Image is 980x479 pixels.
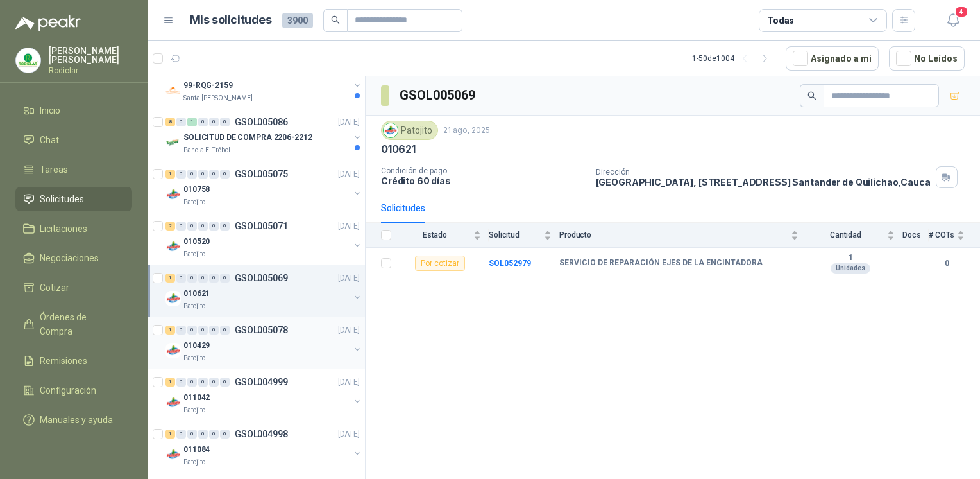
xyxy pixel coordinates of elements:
div: 0 [209,170,219,179]
div: 0 [209,118,219,126]
p: [DATE] [338,428,360,440]
p: [DATE] [338,376,360,388]
div: 0 [176,118,186,126]
div: Solicitudes [381,201,425,215]
img: Company Logo [384,123,398,137]
h3: GSOL005069 [400,85,477,105]
span: Estado [399,231,471,239]
p: [GEOGRAPHIC_DATA], [STREET_ADDRESS] Santander de Quilichao , Cauca [596,177,931,187]
p: GSOL005078 [235,326,288,335]
div: 0 [187,326,197,335]
p: Patojito [183,457,205,467]
span: Configuración [40,383,96,397]
img: Company Logo [165,395,181,410]
span: Manuales y ayuda [40,413,113,427]
p: 010621 [183,288,210,300]
h1: Mis solicitudes [190,11,272,30]
div: Unidades [831,263,870,274]
a: 8 0 1 0 0 0 GSOL005086[DATE] Company LogoSOLICITUD DE COMPRA 2206-2212Panela El Trébol [165,114,362,155]
div: 2 [165,222,175,231]
b: 0 [929,257,965,270]
img: Company Logo [165,83,181,98]
span: search [807,91,816,100]
div: 0 [198,430,208,439]
div: 0 [209,378,219,387]
div: 0 [176,430,186,439]
p: [DATE] [338,116,360,128]
a: 1 0 0 0 0 0 GSOL005069[DATE] Company Logo010621Patojito [165,270,362,311]
a: Inicio [15,98,132,123]
div: 0 [198,222,208,231]
p: 010429 [183,340,210,352]
p: 011042 [183,392,210,404]
p: Rodiclar [49,67,132,74]
th: Producto [559,223,806,248]
a: Chat [15,128,132,152]
div: 0 [220,378,230,387]
p: [DATE] [338,220,360,232]
span: Producto [559,231,788,239]
a: Solicitudes [15,187,132,211]
div: 0 [187,170,197,179]
p: 010621 [381,143,416,156]
a: 4 0 0 0 0 0 GSOL005087[DATE] Company Logo99-RQG-2159Santa [PERSON_NAME] [165,62,362,103]
span: Órdenes de Compra [40,310,120,338]
p: Santa [PERSON_NAME] [183,93,253,103]
span: Negociaciones [40,251,99,265]
b: SOL052979 [489,259,531,268]
p: Condición de pago [381,166,586,175]
th: Estado [399,223,489,248]
div: 0 [198,170,208,179]
div: Por cotizar [415,256,465,271]
div: 1 [165,430,175,439]
p: GSOL005086 [235,118,288,126]
p: GSOL005075 [235,170,288,179]
a: 1 0 0 0 0 0 GSOL005075[DATE] Company Logo010758Patojito [165,166,362,207]
div: 1 [165,170,175,179]
div: 0 [220,222,230,231]
span: Inicio [40,103,60,118]
p: 21 ago, 2025 [443,125,490,137]
a: Tareas [15,157,132,182]
button: No Leídos [889,46,965,71]
b: SERVICIO DE REPARACIÓN EJES DE LA ENCINTADORA [559,258,763,268]
p: 99-RQG-2159 [183,80,233,92]
a: Manuales y ayuda [15,408,132,432]
th: Cantidad [806,223,902,248]
a: Configuración [15,378,132,403]
p: Patojito [183,353,205,363]
a: Órdenes de Compra [15,305,132,344]
p: GSOL004998 [235,430,288,439]
div: 0 [198,274,208,283]
p: 011084 [183,444,210,456]
div: 0 [220,326,230,335]
div: 0 [176,326,186,335]
a: Cotizar [15,275,132,300]
a: 1 0 0 0 0 0 GSOL004998[DATE] Company Logo011084Patojito [165,426,362,467]
div: 0 [209,222,219,231]
a: 2 0 0 0 0 0 GSOL005071[DATE] Company Logo010520Patojito [165,218,362,259]
span: Cotizar [40,281,69,295]
span: Cantidad [806,231,884,239]
a: Licitaciones [15,216,132,241]
div: 0 [220,118,230,126]
img: Company Logo [165,291,181,306]
p: Patojito [183,301,205,311]
p: Patojito [183,405,205,415]
div: 1 [165,274,175,283]
div: 0 [209,274,219,283]
img: Company Logo [165,187,181,202]
p: [DATE] [338,168,360,180]
div: 0 [198,326,208,335]
span: Remisiones [40,354,87,368]
div: 1 [187,118,197,126]
span: Chat [40,133,59,147]
p: GSOL005071 [235,222,288,231]
div: 0 [220,170,230,179]
div: Todas [767,13,794,28]
div: 0 [176,378,186,387]
span: Licitaciones [40,222,87,236]
th: # COTs [929,223,980,248]
button: Asignado a mi [786,46,879,71]
a: Remisiones [15,349,132,373]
